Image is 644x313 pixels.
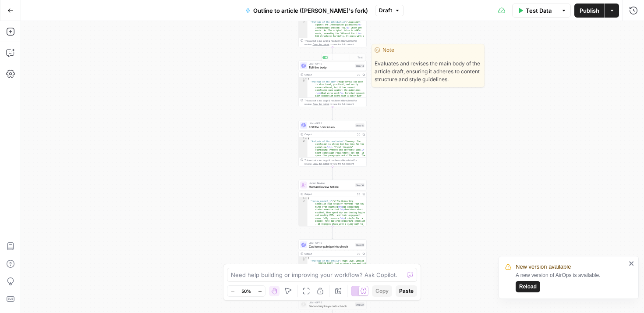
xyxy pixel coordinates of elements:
[304,99,364,106] div: This output is too large & has been abbreviated for review. to view the full content.
[305,78,308,81] span: Toggle code folding, rows 1 through 3
[516,281,540,292] button: Reload
[309,181,354,185] span: Human Review
[299,137,308,140] div: 1
[396,285,417,297] button: Paste
[299,299,367,310] div: LLM · GPT-5Secondary keywords checkStep 22
[299,80,308,272] div: 2
[332,47,333,60] g: Edge from step_13 to step_14
[240,4,373,18] button: Outline to article ([PERSON_NAME]'s fork)
[299,240,367,286] div: LLM · GPT-5Customer paint points checkStep 21Output{ "Analysis of the article":"High-level verdic...
[372,285,392,297] button: Copy
[512,4,557,18] button: Test Data
[332,167,333,180] g: Edge from step_15 to step_16
[355,302,364,306] div: Step 22
[516,271,626,292] div: A new version of AirOps is available.
[516,263,571,271] span: New version available
[304,133,354,136] div: Output
[309,244,354,248] span: Customer paint points check
[304,252,354,255] div: Output
[375,5,404,16] button: Draft
[355,123,364,127] div: Step 15
[309,125,354,129] span: Edit the conclusion
[305,197,308,200] span: Toggle code folding, rows 1 through 3
[299,61,367,107] div: LLM · GPT-5Edit the bodyStep 14TestOutput{ "Analysis of the body":"High-level: The body is struct...
[305,257,308,260] span: Toggle code folding, rows 1 through 3
[313,43,329,46] span: Copy the output
[304,192,354,196] div: Output
[309,241,354,245] span: LLM · GPT-5
[629,260,635,267] button: close
[253,6,368,15] span: Outline to article ([PERSON_NAME]'s fork)
[526,6,552,15] span: Test Data
[519,283,537,291] span: Reload
[355,243,364,247] div: Step 21
[309,122,354,125] span: LLM · GPT-5
[299,257,308,260] div: 1
[304,73,354,76] div: Output
[309,184,354,189] span: Human Review Article
[332,107,333,120] g: Edge from step_14 to step_15
[309,62,354,65] span: LLM · GPT-5
[304,39,364,46] div: This output is too large & has been abbreviated for review. to view the full content.
[355,64,365,68] div: Step 14
[309,304,353,308] span: Secondary keywords check
[299,120,367,167] div: LLM · GPT-5Edit the conclusionStep 15Output{ "Analysis of the conclusion":"Summary: The conclusio...
[299,1,367,47] div: "Analysis of the introduction":"Assessment against the Introduction guidelines:\n- Introduction p...
[355,183,364,187] div: Step 16
[309,65,354,69] span: Edit the body
[305,137,308,140] span: Toggle code folding, rows 1 through 3
[299,197,308,200] div: 1
[313,162,329,165] span: Copy the output
[580,6,599,15] span: Publish
[313,103,329,105] span: Copy the output
[309,301,353,304] span: LLM · GPT-5
[299,78,308,81] div: 1
[299,140,308,214] div: 2
[574,4,605,18] button: Publish
[379,7,392,14] span: Draft
[332,227,333,239] g: Edge from step_16 to step_21
[399,287,414,295] span: Paste
[375,287,389,295] span: Copy
[241,288,251,295] span: 50%
[299,180,367,227] div: Human ReviewHuman Review ArticleStep 16Output{ "review_content_1":"# The Onboarding Checklist Tha...
[304,158,364,165] div: This output is too large & has been abbreviated for review. to view the full content.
